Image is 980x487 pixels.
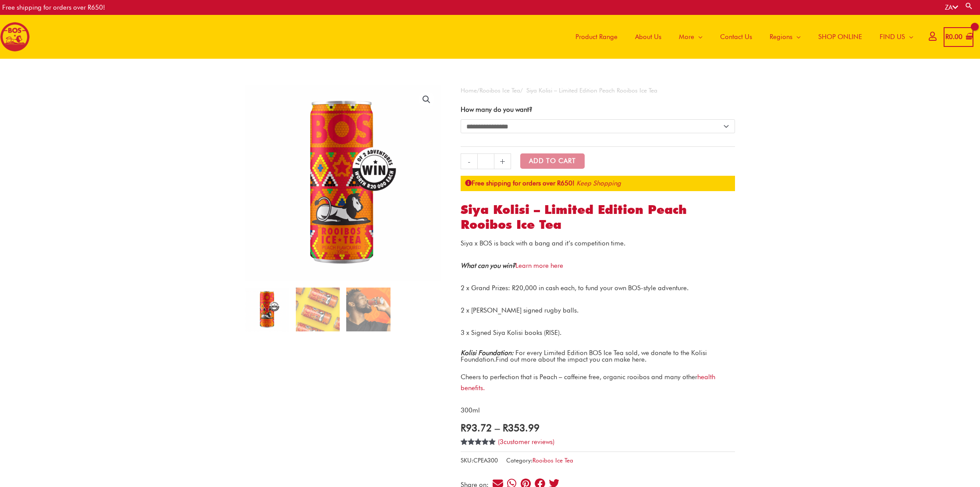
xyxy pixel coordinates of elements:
[461,350,735,363] p: For every Limited Edition BOS Ice Tea sold, we donate to the Kolisi Foundation. .
[461,87,477,94] a: Home
[520,153,585,169] button: Add to Cart
[533,457,573,464] a: Rooibos Ice Tea
[461,372,735,394] p: Cheers to perfection that is Peach – caffeine free, organic rooibos and many other
[461,305,735,316] p: 2 x [PERSON_NAME] signed rugby balls.
[635,24,661,50] span: About Us
[461,106,533,114] label: How many do you want?
[945,33,949,41] span: R
[461,153,477,169] a: -
[473,457,498,464] span: CPEA300
[419,92,434,107] a: View full-screen image gallery
[494,153,511,169] a: +
[515,262,563,270] a: Learn more here
[461,262,515,270] em: What can you win?
[711,15,761,59] a: Contact Us
[461,438,496,475] span: Rated out of 5 based on customer ratings
[679,24,694,50] span: More
[498,438,554,446] a: (3customer reviews)
[503,422,540,434] bdi: 353.99
[461,238,735,249] p: Siya x BOS is back with a bang and it’s competition time.
[503,422,508,434] span: R
[465,179,575,187] strong: Free shipping for orders over R650!
[461,85,735,96] nav: Breadcrumb
[461,203,735,232] h1: Siya Kolisi – Limited Edition Peach Rooibos Ice Tea
[506,455,573,466] span: Category:
[461,405,735,416] p: 300ml
[296,288,340,331] img: siya kolisi’s limited edition bos ice tea.png
[965,2,973,10] a: Search button
[810,15,871,59] a: SHOP ONLINE
[346,288,390,331] img: bos x kolisi foundation collaboration raises over r300k
[626,15,670,59] a: About Us
[567,15,626,59] a: Product Range
[575,24,618,50] span: Product Range
[761,15,810,59] a: Regions
[461,455,498,466] span: SKU:
[479,87,520,94] a: Rooibos Ice Tea
[500,438,504,446] span: 3
[461,422,492,434] bdi: 93.72
[576,179,621,187] a: Keep Shopping
[818,24,862,50] span: SHOP ONLINE
[495,422,500,434] span: –
[770,24,792,50] span: Regions
[245,288,289,331] img: peach rooibos ice tea
[944,27,973,47] a: View Shopping Cart, empty
[477,153,494,169] input: Product quantity
[461,349,514,357] strong: Kolisi Foundation:
[945,33,962,41] bdi: 0.00
[945,4,958,11] a: ZA
[496,355,645,363] a: Find out more about the impact you can make here
[461,327,735,338] p: 3 x Signed Siya Kolisi books (RISE).
[880,24,905,50] span: FIND US
[461,283,735,294] p: 2 x Grand Prizes: R20,000 in cash each, to fund your own BOS-style adventure.
[720,24,752,50] span: Contact Us
[461,373,715,392] a: health benefits.
[461,422,466,434] span: R
[560,15,922,59] nav: Site Navigation
[461,438,464,455] span: 3
[670,15,711,59] a: More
